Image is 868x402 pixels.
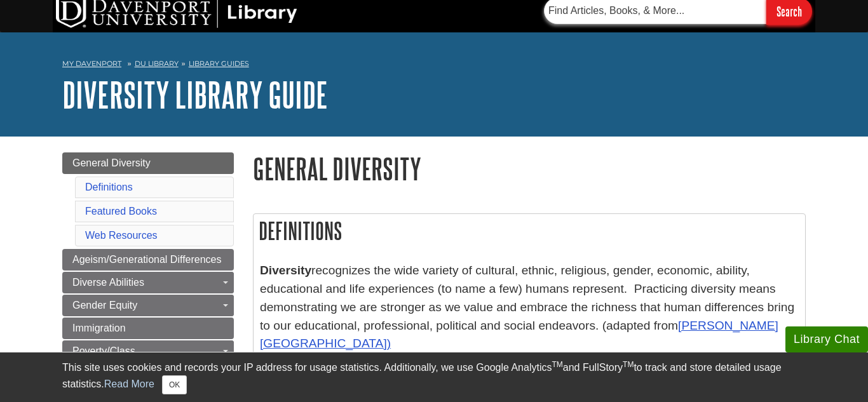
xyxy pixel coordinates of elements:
a: Gender Equity [62,295,234,316]
sup: TM [623,360,634,369]
span: Gender Equity [72,300,137,311]
a: Diversity Library Guide [62,75,328,114]
a: Poverty/Class [62,340,234,362]
a: My Davenport [62,58,121,69]
h2: Definitions [254,214,805,248]
button: Close [162,375,187,394]
a: Ageism/Generational Differences [62,249,234,271]
p: recognizes the wide variety of cultural, ethnic, religious, gender, economic, ability, educationa... [260,262,799,353]
span: Immigration [72,323,126,333]
a: Library Guides [189,59,249,68]
nav: breadcrumb [62,55,806,76]
span: Ageism/Generational Differences [72,254,222,265]
a: General Diversity [62,152,234,174]
a: [PERSON_NAME][GEOGRAPHIC_DATA]) [260,319,778,351]
a: Definitions [85,182,133,192]
a: DU Library [135,59,179,68]
a: Diverse Abilities [62,272,234,293]
span: Diverse Abilities [72,277,144,288]
strong: Diversity [260,264,311,277]
a: Immigration [62,318,234,339]
a: Featured Books [85,206,157,217]
sup: TM [552,360,562,369]
a: Web Resources [85,230,158,241]
h1: General Diversity [253,152,806,185]
div: This site uses cookies and records your IP address for usage statistics. Additionally, we use Goo... [62,360,806,394]
a: Read More [104,379,154,389]
span: Poverty/Class [72,345,135,356]
span: General Diversity [72,157,151,168]
button: Library Chat [785,326,868,352]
